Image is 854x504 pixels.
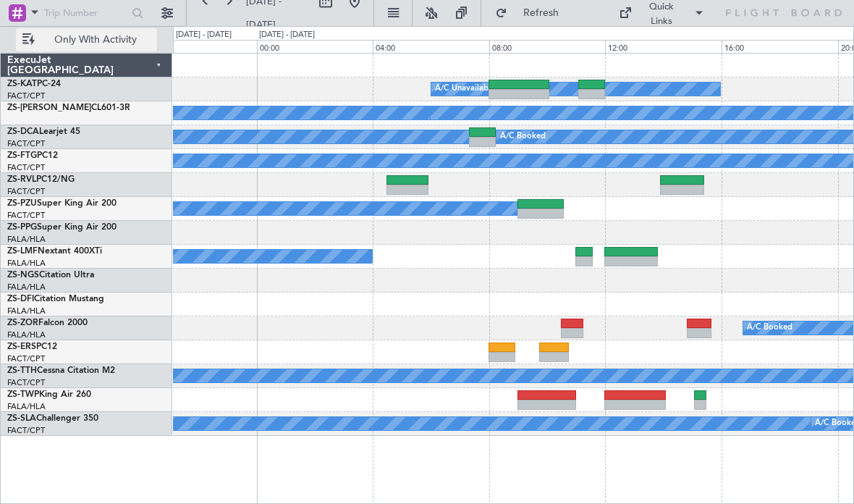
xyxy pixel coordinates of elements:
[7,234,46,245] a: FALA/HLA
[605,40,722,53] div: 12:00
[7,366,115,375] a: ZS-TTHCessna Citation M2
[7,223,37,232] span: ZS-PPG
[44,2,127,24] input: Trip Number
[500,126,546,148] div: A/C Booked
[7,414,36,423] span: ZS-SLA
[7,223,117,232] a: ZS-PPGSuper King Air 200
[373,40,489,53] div: 04:00
[7,377,45,388] a: FACT/CPT
[489,40,606,53] div: 08:00
[7,353,45,364] a: FACT/CPT
[7,104,130,112] a: ZS-[PERSON_NAME]CL601-3R
[7,175,75,184] a: ZS-RVLPC12/NG
[7,343,57,351] a: ZS-ERSPC12
[7,306,46,316] a: FALA/HLA
[7,210,45,221] a: FACT/CPT
[7,401,46,412] a: FALA/HLA
[7,390,39,399] span: ZS-TWP
[7,366,37,375] span: ZS-TTH
[7,199,37,208] span: ZS-PZU
[7,271,39,280] span: ZS-NGS
[7,390,91,399] a: ZS-TWPKing Air 260
[7,186,45,197] a: FACT/CPT
[7,162,45,173] a: FACT/CPT
[722,40,838,53] div: 16:00
[16,28,157,51] button: Only With Activity
[7,319,88,327] a: ZS-ZORFalcon 2000
[747,317,792,339] div: A/C Booked
[7,138,45,149] a: FACT/CPT
[7,151,37,160] span: ZS-FTG
[7,127,80,136] a: ZS-DCALearjet 45
[7,282,46,293] a: FALA/HLA
[7,127,39,136] span: ZS-DCA
[7,151,58,160] a: ZS-FTGPC12
[7,414,98,423] a: ZS-SLAChallenger 350
[7,80,61,88] a: ZS-KATPC-24
[7,247,38,256] span: ZS-LMF
[612,1,711,25] button: Quick Links
[7,199,117,208] a: ZS-PZUSuper King Air 200
[38,35,153,45] span: Only With Activity
[7,295,34,303] span: ZS-DFI
[7,175,36,184] span: ZS-RVL
[7,258,46,269] a: FALA/HLA
[7,343,36,351] span: ZS-ERS
[7,80,37,88] span: ZS-KAT
[7,425,45,436] a: FACT/CPT
[257,40,373,53] div: 00:00
[7,319,38,327] span: ZS-ZOR
[259,29,315,41] div: [DATE] - [DATE]
[510,8,571,18] span: Refresh
[7,329,46,340] a: FALA/HLA
[7,104,91,112] span: ZS-[PERSON_NAME]
[176,29,232,41] div: [DATE] - [DATE]
[7,271,94,280] a: ZS-NGSCitation Ultra
[489,1,575,25] button: Refresh
[435,78,495,100] div: A/C Unavailable
[7,91,45,101] a: FACT/CPT
[7,295,104,303] a: ZS-DFICitation Mustang
[7,247,102,256] a: ZS-LMFNextant 400XTi
[140,40,257,53] div: 20:00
